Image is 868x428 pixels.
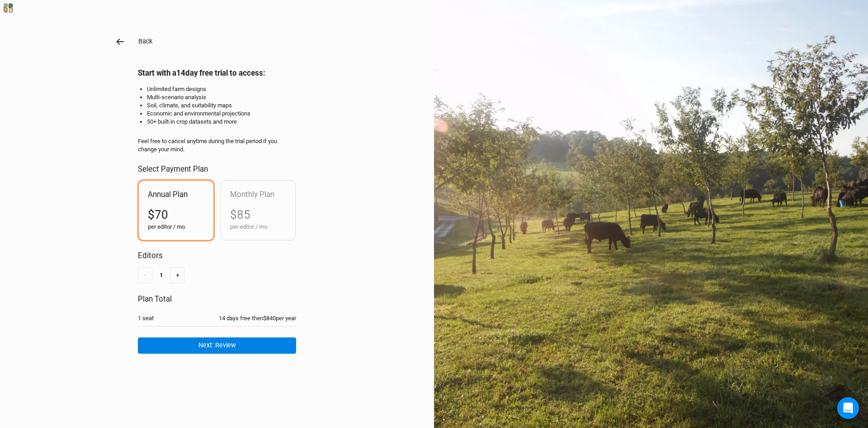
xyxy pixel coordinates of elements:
[138,68,296,77] h2: Start with a 14 day free trial to access:
[221,181,296,240] div: Monthly Plan$85per editor / mo.
[230,190,287,199] h2: Monthly Plan
[148,208,168,221] span: $70
[148,190,204,199] h2: Annual Plan
[138,251,296,260] h2: Editors
[147,101,296,110] li: Soil, climate, and suitability maps
[147,118,296,126] li: 50+ built-in crop datasets and more
[147,85,296,93] li: Unlimited farm designs
[219,314,296,322] div: 14 days free then $840 per year
[160,271,163,279] div: 1
[230,223,287,231] div: per editor / mo.
[147,93,296,101] li: Multi-scenario analysis
[170,267,184,283] button: +
[138,267,152,283] button: -
[138,337,296,353] button: Next: Review
[138,294,296,303] h2: Plan Total
[139,181,213,240] div: Annual Plan$70per editor / mo.
[138,164,296,173] h2: Select Payment Plan
[230,208,250,221] span: $85
[148,223,204,231] div: per editor / mo.
[147,110,296,118] li: Economic and environmental projections
[138,314,154,322] div: 1 seat
[837,397,859,419] div: Open Intercom Messenger
[138,137,296,154] div: Feel free to cancel anytime during the trial period if you change your mind.
[138,36,153,47] button: Back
